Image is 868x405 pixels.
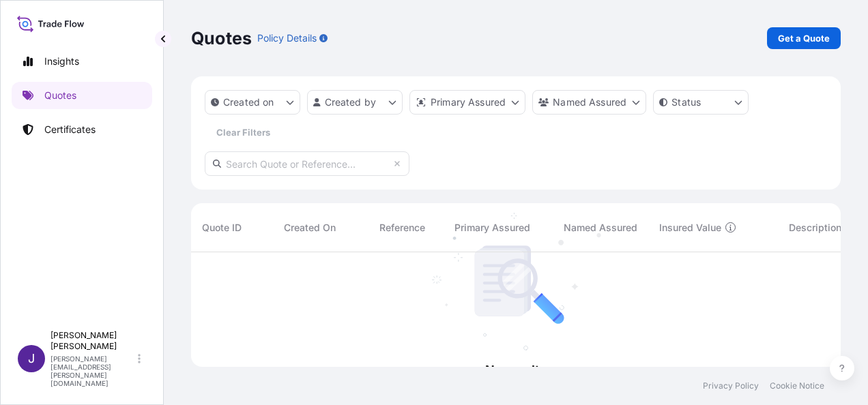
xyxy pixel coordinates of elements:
[44,123,96,136] p: Certificates
[703,380,759,391] a: Privacy Policy
[257,31,317,45] p: Policy Details
[659,221,721,235] span: Insured Value
[50,330,135,352] p: [PERSON_NAME] [PERSON_NAME]
[770,380,824,391] a: Cookie Notice
[325,95,377,109] p: Created by
[564,221,637,235] span: Named Assured
[223,95,274,109] p: Created on
[28,352,35,365] span: J
[205,151,409,176] input: Search Quote or Reference...
[532,90,646,115] button: cargoOwner Filter options
[12,48,152,75] a: Insights
[671,95,701,109] p: Status
[284,221,336,235] span: Created On
[44,55,79,68] p: Insights
[44,89,76,102] p: Quotes
[778,31,830,45] p: Get a Quote
[431,95,506,109] p: Primary Assured
[202,221,242,235] span: Quote ID
[454,221,530,235] span: Primary Assured
[216,125,270,139] p: Clear Filters
[12,116,152,143] a: Certificates
[12,82,152,109] a: Quotes
[553,95,626,109] p: Named Assured
[307,90,403,115] button: createdBy Filter options
[205,90,300,115] button: createdOn Filter options
[379,221,425,235] span: Reference
[653,90,749,115] button: certificateStatus Filter options
[767,27,841,49] a: Get a Quote
[205,121,281,143] button: Clear Filters
[191,27,252,49] p: Quotes
[409,90,525,115] button: distributor Filter options
[50,355,135,387] p: [PERSON_NAME][EMAIL_ADDRESS][PERSON_NAME][DOMAIN_NAME]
